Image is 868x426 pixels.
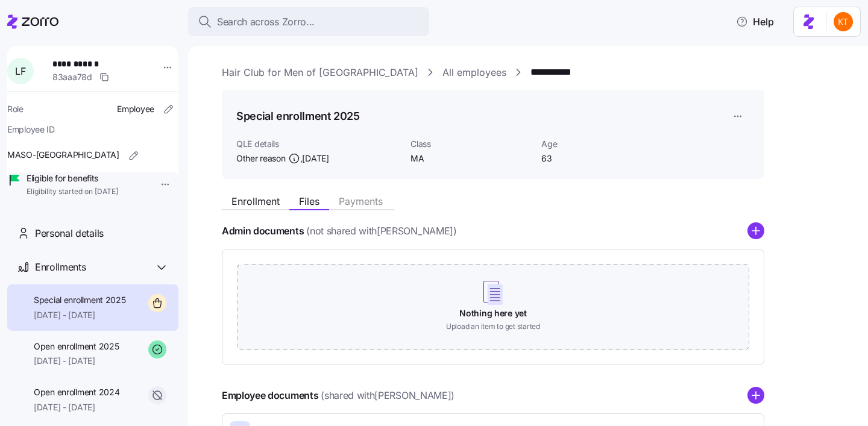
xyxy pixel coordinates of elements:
span: [DATE] - [DATE] [34,309,126,321]
h1: Special enrollment 2025 [236,108,360,124]
span: MA [410,152,532,164]
span: [DATE] [302,152,329,164]
span: Open enrollment 2024 [34,386,119,398]
button: Search across Zorro... [188,7,429,36]
span: Age [541,138,662,150]
a: Hair Club for Men of [GEOGRAPHIC_DATA] [222,65,418,80]
h4: Employee documents [222,389,318,403]
span: Class [410,138,532,150]
svg: add icon [747,387,764,404]
span: [DATE] - [DATE] [34,401,119,413]
span: Open enrollment 2025 [34,340,119,352]
span: Payments [339,196,383,206]
a: All employees [442,65,506,80]
span: MASO-[GEOGRAPHIC_DATA] [7,149,119,161]
span: L F [15,66,25,76]
span: 63 [541,152,662,164]
span: (shared with [PERSON_NAME] ) [321,388,454,403]
span: Other reason , [236,152,329,164]
span: Enrollments [35,260,86,275]
span: Search across Zorro... [217,14,315,30]
span: Role [7,103,24,115]
h4: Admin documents [222,224,304,238]
span: [DATE] - [DATE] [34,355,119,367]
svg: add icon [747,222,764,239]
span: QLE details [236,138,401,150]
span: Help [736,14,774,29]
span: Eligible for benefits [27,172,118,184]
span: Eligibility started on [DATE] [27,187,118,197]
span: Files [299,196,319,206]
span: Employee [117,103,154,115]
span: (not shared with [PERSON_NAME] ) [306,224,456,239]
span: Employee ID [7,124,55,136]
span: Enrollment [231,196,280,206]
img: aad2ddc74cf02b1998d54877cdc71599 [834,12,853,31]
span: 83aaa78d [52,71,92,83]
button: Help [726,10,784,34]
span: Personal details [35,226,104,241]
span: Special enrollment 2025 [34,294,126,306]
